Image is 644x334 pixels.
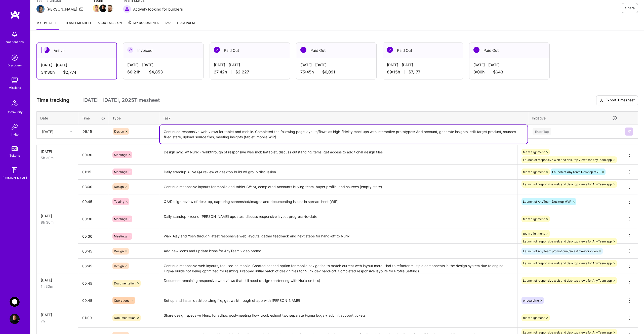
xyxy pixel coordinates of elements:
img: User Avatar [10,314,20,324]
a: Team Pulse [177,20,196,30]
input: HH:MM [78,259,109,273]
textarea: Continue responsive web layouts, focused on mobile. Created second option for mobile navigation t... [160,259,517,273]
img: Active [44,47,50,53]
img: Community [9,97,21,109]
a: Team timesheet [65,20,92,30]
button: Share [622,3,638,13]
div: [DATE] [41,149,74,154]
img: Paid Out [214,47,220,53]
span: [DATE] - [DATE] , 2025 Timesheet [82,97,160,103]
div: [DATE] - [DATE] [387,62,459,67]
input: HH:MM [78,230,109,243]
textarea: Document remaining responsive web views that still need design (partnering with Nurix on this) [160,274,517,293]
textarea: Continue responsive layouts for mobile and tablet (Web), completed Accounts buying team, buyer pr... [160,180,517,194]
div: 8h 30m [41,220,74,225]
span: Design [114,249,124,253]
textarea: Walk Ajay and Yosh through latest responsive web layouts, gather feedback and next steps for hand... [160,229,517,243]
textarea: QA/Design review of desktop, capturing screenshot/images and documenting issues in spreadsheet (WIP) [160,195,517,209]
div: 75:45 h [300,69,372,75]
span: Meetings [114,170,127,174]
div: 1h 30m [41,284,74,289]
span: Design [114,185,124,189]
div: 60:21 h [127,69,199,75]
i: icon Chevron [69,130,72,133]
div: [DATE] - [DATE] [473,62,545,67]
img: discovery [10,53,20,63]
img: Paid Out [387,47,393,53]
th: Type [109,111,159,124]
div: Paid Out [383,43,463,58]
span: Launch of responsive web and desktop views for AnyTeam app [523,261,612,265]
span: Actively looking for builders [133,7,183,12]
span: Documentation [114,281,136,285]
span: team alignment [523,150,545,154]
div: [DATE] [41,312,74,317]
a: About Mission [98,20,122,30]
th: Task [159,111,528,124]
textarea: Set up and install desktop .dmg file, get walkthrough of app with [PERSON_NAME] [160,294,517,308]
div: [DOMAIN_NAME] [3,175,27,181]
span: My Documents [128,20,159,26]
a: My timesheet [36,20,59,30]
div: Paid Out [469,43,549,58]
div: [DATE] - [DATE] [214,62,286,67]
span: Operational [114,299,130,302]
span: Launch of AnyTeam promotional/sales/investor video [523,249,598,253]
span: Design [114,130,124,133]
span: $2,774 [63,70,76,75]
span: Meetings [114,217,127,221]
span: Meetings [114,153,127,157]
img: logo [10,10,20,19]
span: Team Pulse [177,21,196,25]
img: Submit [627,130,631,134]
div: 5h 30m [41,155,74,160]
button: Export Timesheet [596,95,638,105]
input: HH:MM [78,212,109,226]
div: [DATE] - [DATE] [127,62,199,67]
i: icon Mail [79,7,83,11]
textarea: Continued responsive web views for tablet and mobile. Completed the following page layouts/flows ... [160,125,528,144]
div: 7h [41,318,74,324]
img: Invoiced [127,47,133,53]
div: Initiative [532,115,617,121]
img: Team Member Avatar [93,5,100,12]
img: Team Architect [36,5,45,13]
i: icon Download [599,98,603,103]
a: My Documents [128,20,159,30]
span: Launch of responsive web and desktop views for AnyTeam app [523,158,612,162]
input: HH:MM [78,294,109,307]
span: team alignment [523,217,545,221]
img: tokens [12,146,18,151]
span: team alignment [523,232,545,235]
a: AnyTeam: Team for AI-Powered Sales Platform [8,297,21,307]
div: Paid Out [296,43,376,58]
div: Notifications [6,39,24,45]
span: Time tracking [36,97,69,103]
div: [DATE] - [DATE] [41,62,112,68]
span: Design [114,264,124,268]
div: Tokens [10,153,20,158]
div: Invoiced [123,43,203,58]
span: Launch of responsive web and desktop views for AnyTeam app [523,279,612,282]
div: [DATE] [41,277,74,283]
div: [PERSON_NAME] [47,7,77,12]
input: HH:MM [78,311,109,324]
textarea: Daily standup - round [PERSON_NAME] updates, discuss responsive layout progress-to-date [160,210,517,229]
th: Date [37,111,78,124]
div: Enter Tag [533,128,551,135]
input: HH:MM [78,148,109,161]
span: Launch of responsive web and desktop views for AnyTeam app [523,239,612,243]
a: Team Member Avatar [93,4,100,13]
img: Team Member Avatar [106,5,113,12]
div: 34:30 h [41,70,112,75]
span: $643 [493,69,503,75]
img: bell [10,29,20,39]
span: $7,177 [409,69,420,75]
div: Discovery [8,63,22,68]
span: Testing [114,200,124,203]
span: Launch of AnyTeam Desktop MVP [552,170,600,174]
a: Team Member Avatar [106,4,113,13]
span: $6,091 [322,69,335,75]
a: FAQ [165,20,171,30]
span: team alignment [523,170,545,174]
